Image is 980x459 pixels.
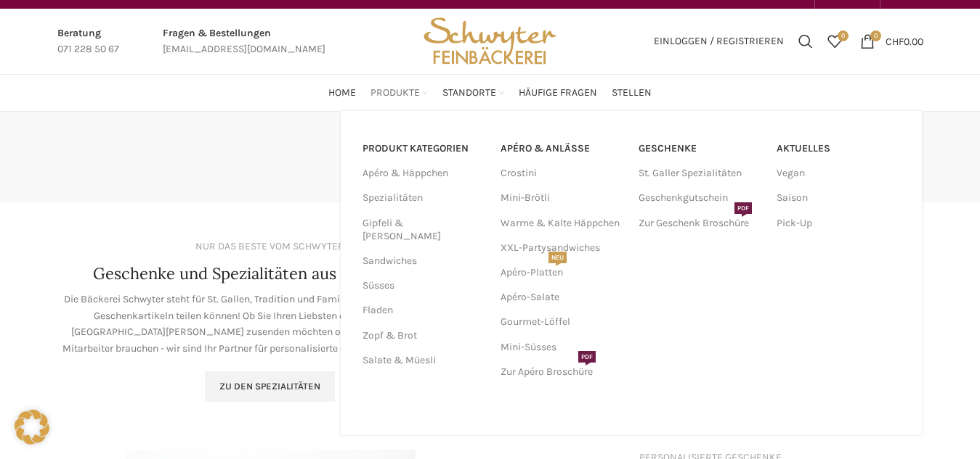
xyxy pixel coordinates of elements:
[418,9,561,74] img: Bäckerei Schwyter
[820,27,849,56] a: 0
[612,78,652,107] a: Stellen
[363,161,483,186] a: Apéro & Häppchen
[50,78,931,107] div: Main navigation
[519,78,597,107] a: Häufige Fragen
[370,78,428,107] a: Produkte
[777,211,900,236] a: Pick-Up
[853,27,931,56] a: 0 CHF0.00
[363,136,483,161] a: PRODUKT KATEGORIEN
[886,35,923,47] bdi: 0.00
[777,161,900,186] a: Vegan
[791,27,820,56] a: Suchen
[647,27,791,56] a: Einloggen / Registrieren
[418,34,561,46] a: Site logo
[363,323,483,348] a: Zopf & Brot
[654,36,784,46] span: Einloggen / Registrieren
[886,35,904,47] span: CHF
[93,262,448,285] h4: Geschenke und Spezialitäten aus der Backstube
[442,86,496,100] span: Standorte
[501,335,624,360] a: Mini-Süsses
[838,30,849,41] span: 0
[328,78,356,107] a: Home
[501,161,624,186] a: Crostini
[195,239,344,255] div: NUR DAS BESTE VOM SCHWYTER
[870,30,881,41] span: 0
[363,211,483,249] a: Gipfeli & [PERSON_NAME]
[519,86,597,100] span: Häufige Fragen
[777,186,900,210] a: Saison
[777,136,900,161] a: Aktuelles
[163,25,325,58] a: Infobox link
[501,285,624,310] a: Apéro-Salate
[639,136,762,161] a: Geschenke
[820,27,849,56] div: Meine Wunschliste
[363,273,483,298] a: Süsses
[57,291,483,357] p: Die Bäckerei Schwyter steht für St. Gallen, Tradition und Familie - Werte, die Sie mit unseren Ge...
[734,202,752,214] span: PDF
[501,236,624,260] a: XXL-Partysandwiches
[501,211,624,236] a: Warme & Kalte Häppchen
[363,298,483,323] a: Fladen
[363,186,483,210] a: Spezialitäten
[639,186,762,210] a: Geschenkgutschein
[501,360,624,384] a: Zur Apéro BroschürePDF
[501,136,624,161] a: APÉRO & ANLÄSSE
[205,371,335,402] a: Zu den Spezialitäten
[219,381,320,392] span: Zu den Spezialitäten
[501,186,624,210] a: Mini-Brötli
[328,86,356,100] span: Home
[501,260,624,285] a: Apéro-PlattenNEU
[578,351,596,363] span: PDF
[639,211,762,236] a: Zur Geschenk BroschürePDF
[548,252,567,263] span: NEU
[363,249,483,273] a: Sandwiches
[639,161,762,186] a: St. Galler Spezialitäten
[442,78,504,107] a: Standorte
[501,310,624,334] a: Gourmet-Löffel
[57,25,119,58] a: Infobox link
[363,348,483,373] a: Salate & Müesli
[612,86,652,100] span: Stellen
[370,86,420,100] span: Produkte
